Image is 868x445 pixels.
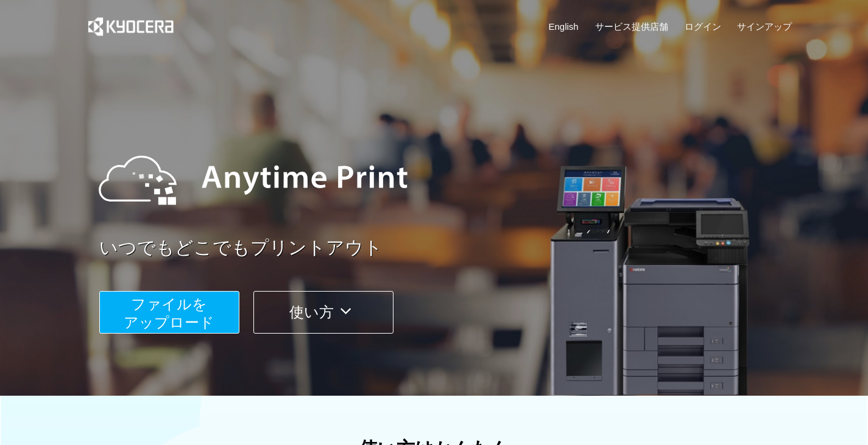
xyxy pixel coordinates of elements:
[595,20,668,33] a: サービス提供店舗
[99,291,239,334] button: ファイルを​​アップロード
[124,296,214,331] span: ファイルを ​​アップロード
[253,291,393,334] button: 使い方
[549,20,579,33] a: English
[737,20,792,33] a: サインアップ
[99,235,800,261] a: いつでもどこでもプリントアウト
[685,20,721,33] a: ログイン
